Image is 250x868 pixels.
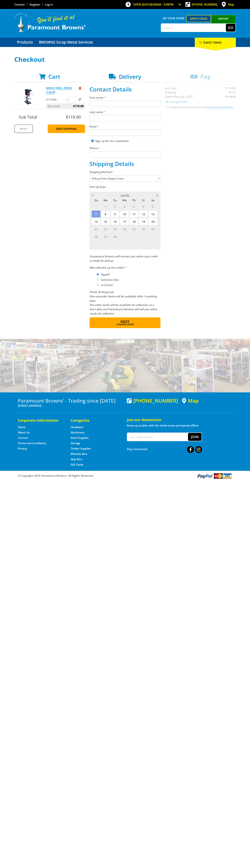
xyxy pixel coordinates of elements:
[97,278,99,281] input: Please select who will pick up the order.
[14,13,86,32] img: Paramount Browns'
[127,433,188,441] input: Your email address
[161,15,186,21] span: Set your store
[110,198,120,203] span: Tu
[91,198,101,203] span: Su
[110,203,120,210] span: 2
[127,423,232,428] p: Keep up to date with the latest news and special offers.
[18,418,63,423] h5: Corporate Information
[71,436,88,440] a: Go to the Steel Supplies page
[182,398,199,404] a: View a map of Gepps Cross location
[129,198,138,203] span: Th
[139,203,148,210] span: 5
[18,403,123,408] p: [STREET_ADDRESS]
[188,433,202,441] button: Join
[14,3,25,6] a: Go to the Contact page
[101,233,110,240] span: 29
[90,317,160,328] button: Next Confirm order
[90,124,160,129] label: Email
[14,38,36,47] a: Go to the Products page
[18,447,27,450] a: Go to the Privacy page
[14,56,236,63] h1: Checkout
[90,265,160,270] label: Who will pick up the order?
[90,151,160,158] input: Please enter your telephone number.
[18,436,28,440] a: Go to the Contact page
[148,240,157,248] span: 11
[186,15,211,22] a: Gepps Cross
[226,24,236,32] button: Go
[100,277,120,283] label: Someone Else
[19,114,37,120] span: Sub Total
[46,103,85,109] p: Item total:
[127,445,202,453] div: Stay Connected
[210,40,221,44] span: (1 item)
[45,3,53,6] a: Log in
[120,225,129,233] span: 24
[120,203,129,210] span: 3
[127,417,232,422] h5: Join our Newsletter
[71,447,91,450] a: Go to the Timber Supplies page
[100,271,111,278] label: Myself
[110,218,120,225] span: 16
[46,86,72,94] a: BENCH DRILL PRESS 0.45HP
[18,431,30,434] a: Go to the About Us page
[129,225,138,233] span: 25
[195,38,236,47] div: Cart
[151,3,174,6] span: 8:00am - 5:00pm
[90,160,160,167] h2: Shipping Details
[90,290,157,315] em: Photo ID Required. Non-preorder items will be available after 5 working days Pre-order items will...
[90,95,160,100] label: First name
[48,124,85,133] a: Keep Shopping
[71,463,83,467] a: Go to the Gift Cards page
[97,323,153,326] span: Confirm order
[133,3,174,6] span: OPEN [DATE]
[14,473,236,479] div: ® Copyright 2025 Paramount Browns'. All Rights Reserved.
[139,225,148,233] span: 26
[139,233,148,240] span: 3
[71,452,87,456] a: Go to the Wheelie Bins page
[148,210,157,218] span: 13
[139,210,148,218] span: 12
[79,86,81,90] a: Remove from cart
[91,210,101,218] span: 7
[129,218,138,225] span: 18
[101,225,110,233] span: 22
[197,473,232,479] img: PayPal, Mastercard, Visa accepted
[148,198,157,203] span: Sa
[90,255,158,262] em: Paramount Browns will contact you when your order is ready for pickup
[101,210,110,218] span: 8
[46,97,65,102] p: $119.00
[18,398,123,403] h3: Paramount Browns' - Trading since [DATE]
[95,139,129,143] label: Sign up for the newsletter
[100,282,114,288] label: A Courier
[129,240,138,248] span: 9
[71,418,116,423] h5: Categories
[161,24,226,32] input: Search
[101,240,110,248] span: 6
[14,124,33,133] a: Print
[119,73,141,80] span: Delivery
[90,86,160,93] h2: Contact Details
[90,110,160,114] label: Last name
[110,210,120,218] span: 9
[30,3,40,6] a: Go to the registration page
[71,457,82,461] a: Go to the Skip Bins page
[148,218,157,225] span: 20
[97,273,99,276] input: Please select who will pick up the order.
[120,218,129,225] span: 17
[120,210,129,218] span: 10
[91,218,101,225] span: 14
[36,38,96,47] a: Go to the BROWNS Scrap Metal Services page
[211,15,236,29] a: Mount [PERSON_NAME]
[121,194,129,197] span: [DATE]
[71,425,83,429] a: Go to the Hardware page
[18,86,39,107] img: BENCH DRILL PRESS 0.45HP
[18,441,46,445] a: Go to the Terms and Conditions page
[129,203,138,210] span: 4
[120,198,129,203] span: We
[148,225,157,233] span: 27
[101,198,110,203] span: Mo
[101,203,110,210] span: 1
[101,218,110,225] span: 15
[66,114,81,120] span: $119.00
[90,185,160,189] label: Pick Up Date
